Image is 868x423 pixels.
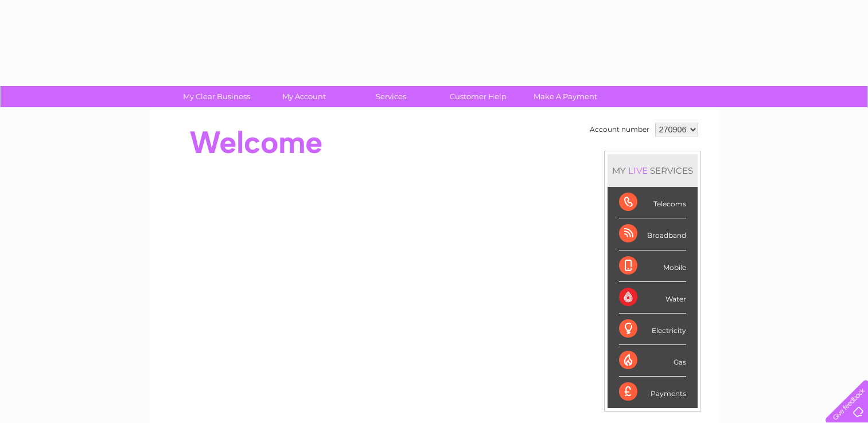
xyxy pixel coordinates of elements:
[619,282,686,314] div: Water
[431,86,526,107] a: Customer Help
[619,345,686,377] div: Gas
[619,187,686,218] div: Telecoms
[608,154,698,187] div: MY SERVICES
[619,377,686,408] div: Payments
[587,120,652,139] td: Account number
[619,218,686,250] div: Broadband
[619,314,686,345] div: Electricity
[619,250,686,282] div: Mobile
[518,86,613,107] a: Make A Payment
[626,165,650,176] div: LIVE
[344,86,438,107] a: Services
[169,86,264,107] a: My Clear Business
[256,86,351,107] a: My Account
